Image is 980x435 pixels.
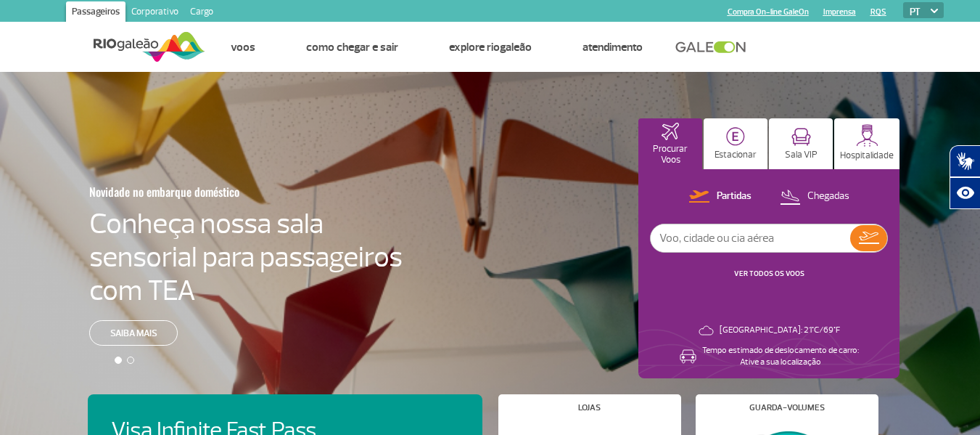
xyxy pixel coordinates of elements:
[184,1,219,25] a: Cargo
[662,123,679,140] img: airplaneHomeActive.svg
[638,118,702,169] button: Procurar Voos
[125,1,184,25] a: Corporativo
[775,187,854,206] button: Chegadas
[231,40,255,54] a: Voos
[89,320,178,346] a: Saiba mais
[856,124,878,147] img: hospitality.svg
[791,128,811,146] img: vipRoom.svg
[769,118,833,169] button: Sala VIP
[785,150,818,160] p: Sala VIP
[578,404,601,412] h4: Lojas
[651,224,850,252] input: Voo, cidade ou cia aérea
[89,207,403,307] h4: Conheça nossa sala sensorial para passageiros com TEA
[449,40,532,54] a: Explore RIOgaleão
[950,145,980,209] div: Plugin de acessibilidade da Hand Talk.
[840,150,894,161] p: Hospitalidade
[702,345,859,368] p: Tempo estimado de deslocamento de carro: Ative a sua localização
[646,144,695,166] p: Procurar Voos
[834,118,899,169] button: Hospitalidade
[734,269,804,278] a: VER TODOS OS VOOS
[807,190,849,203] p: Chegadas
[89,176,332,207] h3: Novidade no embarque doméstico
[950,177,980,209] button: Abrir recursos assistivos.
[582,40,643,54] a: Atendimento
[726,127,745,146] img: carParkingHome.svg
[730,268,809,280] button: VER TODOS OS VOOS
[306,40,398,54] a: Como chegar e sair
[66,1,125,25] a: Passageiros
[950,145,980,177] button: Abrir tradutor de língua de sinais.
[704,118,767,169] button: Estacionar
[870,7,886,17] a: RQS
[720,325,840,336] p: [GEOGRAPHIC_DATA]: 21°C/69°F
[749,404,825,412] h4: Guarda-volumes
[715,150,757,160] p: Estacionar
[685,187,756,206] button: Partidas
[823,7,856,17] a: Imprensa
[717,190,752,203] p: Partidas
[728,7,809,17] a: Compra On-line GaleOn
